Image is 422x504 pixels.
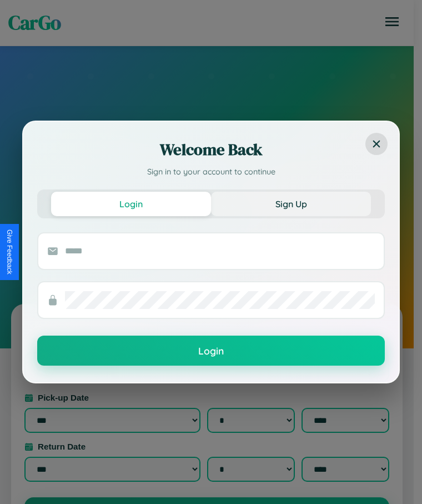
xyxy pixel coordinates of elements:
p: Sign in to your account to continue [37,166,385,178]
h2: Welcome Back [37,138,385,161]
button: Login [37,336,385,366]
button: Login [51,192,211,216]
div: Give Feedback [6,229,13,275]
button: Sign Up [211,192,371,216]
